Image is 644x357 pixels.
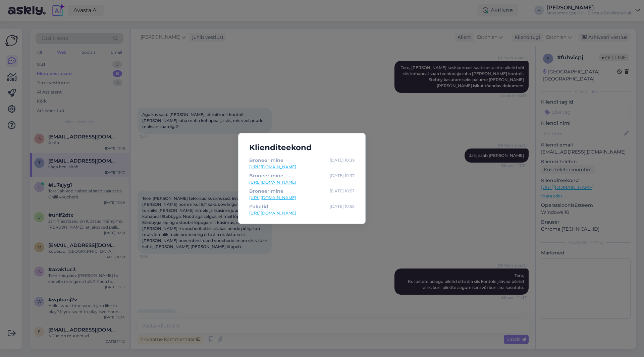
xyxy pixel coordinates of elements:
div: Paketid [249,203,268,210]
div: Broneerimine [249,172,283,179]
div: [DATE] 10:39 [330,157,355,164]
a: [URL][DOMAIN_NAME] [249,210,355,216]
div: Broneerimine [249,157,283,164]
a: [URL][DOMAIN_NAME] [249,179,355,185]
div: [DATE] 10:55 [330,203,355,210]
div: [DATE] 10:57 [330,187,355,195]
a: [URL][DOMAIN_NAME] [249,195,355,201]
div: [DATE] 10:37 [330,172,355,179]
div: Broneerimine [249,187,283,195]
a: [URL][DOMAIN_NAME] [249,164,355,170]
h5: Klienditeekond [244,141,360,154]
